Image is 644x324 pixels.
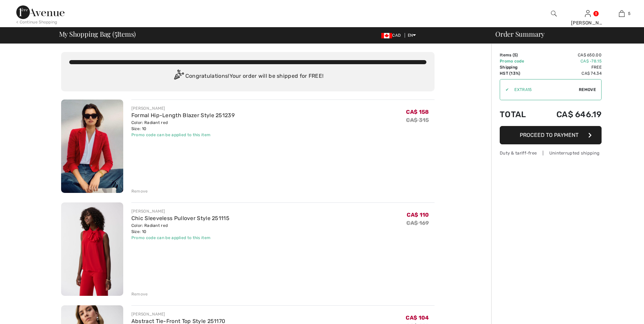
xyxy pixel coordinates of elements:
[585,10,591,18] img: My Info
[114,29,117,38] span: 5
[131,105,235,111] div: [PERSON_NAME]
[500,87,509,93] div: ✔
[537,64,602,70] td: Free
[500,58,537,64] td: Promo code
[131,222,229,235] div: Color: Radiant red Size: 10
[131,112,235,119] a: Formal Hip-Length Blazer Style 251239
[406,117,429,123] s: CA$ 315
[406,220,429,226] s: CA$ 169
[487,31,640,37] div: Order Summary
[509,79,579,100] input: Promo code
[381,33,403,38] span: CAD
[551,10,557,18] img: search the website
[537,52,602,58] td: CA$ 650.00
[172,70,185,83] img: Congratulation2.svg
[520,132,578,138] span: Proceed to Payment
[537,58,602,64] td: CA$ -78.15
[16,5,65,19] img: 1ère Avenue
[500,52,537,58] td: Items ( )
[61,202,123,296] img: Chic Sleeveless Pullover Style 251115
[628,11,630,17] span: 5
[406,109,429,115] span: CA$ 158
[537,70,602,76] td: CA$ 74.34
[500,103,537,126] td: Total
[514,53,516,57] span: 5
[61,100,123,193] img: Formal Hip-Length Blazer Style 251239
[131,132,235,138] div: Promo code can be applied to this item
[131,235,229,241] div: Promo code can be applied to this item
[500,126,602,144] button: Proceed to Payment
[605,10,638,18] a: 5
[579,87,596,93] span: Remove
[131,291,148,297] div: Remove
[131,120,235,132] div: Color: Radiant red Size: 10
[408,33,416,38] span: EN
[131,188,148,194] div: Remove
[131,215,229,221] a: Chic Sleeveless Pullover Style 251115
[406,314,429,321] span: CA$ 104
[585,10,591,17] a: Sign In
[407,212,429,218] span: CA$ 110
[500,64,537,70] td: Shipping
[571,19,604,26] div: [PERSON_NAME]
[59,31,136,37] span: My Shopping Bag ( Items)
[500,150,602,156] div: Duty & tariff-free | Uninterrupted shipping
[381,33,392,38] img: Canadian Dollar
[537,103,602,126] td: CA$ 646.19
[131,208,229,214] div: [PERSON_NAME]
[16,19,57,25] div: < Continue Shopping
[131,311,225,317] div: [PERSON_NAME]
[500,70,537,76] td: HST (13%)
[619,10,625,18] img: My Bag
[69,70,426,83] div: Congratulations! Your order will be shipped for FREE!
